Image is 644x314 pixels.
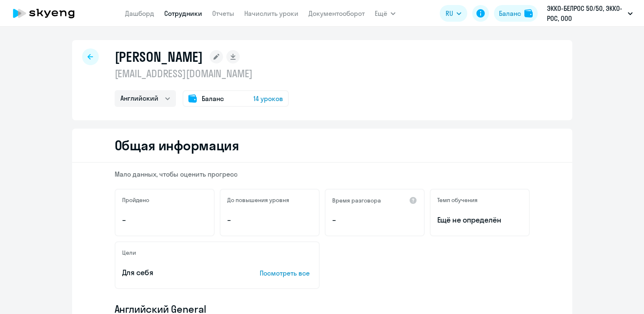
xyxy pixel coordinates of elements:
h2: Общая информация [115,137,239,154]
p: – [332,215,417,225]
span: Ещё не определён [437,215,522,225]
a: Документооборот [308,9,365,18]
h5: Цели [122,249,136,256]
h5: Темп обучения [437,196,478,204]
p: – [227,215,312,225]
span: 14 уроков [253,94,283,104]
button: Балансbalance [494,5,538,22]
a: Начислить уроки [244,9,298,18]
img: balance [524,9,533,18]
a: Отчеты [212,9,234,18]
span: Баланс [202,94,224,104]
p: Посмотреть все [260,268,312,278]
button: RU [440,5,467,22]
button: Ещё [375,5,396,22]
h1: [PERSON_NAME] [115,48,203,65]
h5: Пройдено [122,196,149,204]
span: Ещё [375,8,387,18]
span: RU [446,8,453,18]
p: Для себя [122,267,234,278]
h5: До повышения уровня [227,196,289,204]
button: ЭККО-БЕЛРОС 50/50, ЭККО-РОС, ООО [543,3,637,23]
div: Баланс [499,8,521,18]
p: – [122,215,207,225]
p: Мало данных, чтобы оценить прогресс [115,170,530,179]
a: Сотрудники [164,9,202,18]
a: Дашборд [125,9,154,18]
h5: Время разговора [332,197,381,204]
p: ЭККО-БЕЛРОС 50/50, ЭККО-РОС, ООО [547,3,624,23]
p: [EMAIL_ADDRESS][DOMAIN_NAME] [115,67,289,80]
